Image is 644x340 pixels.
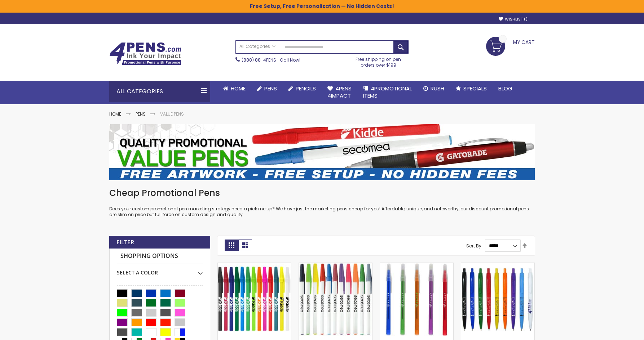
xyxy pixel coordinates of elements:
[363,85,412,99] span: 4PROMOTIONAL ITEMS
[499,17,528,22] a: Wishlist
[231,85,246,92] span: Home
[251,81,283,97] a: Pens
[109,187,535,218] div: Does your custom promotional pen marketing strategy need a pick me up? We have just the marketing...
[236,41,279,53] a: All Categories
[109,111,121,117] a: Home
[418,81,450,97] a: Rush
[109,124,535,180] img: Value Pens
[431,85,444,92] span: Rush
[264,85,277,92] span: Pens
[498,85,512,92] span: Blog
[117,249,203,264] strong: Shopping Options
[299,263,372,336] img: Belfast Value Stick Pen
[242,57,300,63] span: - Call Now!
[225,240,238,251] strong: Grid
[109,81,210,102] div: All Categories
[461,263,534,336] img: Custom Cambria Plastic Retractable Ballpoint Pen - Monochromatic Body Color
[380,263,453,269] a: Belfast Translucent Value Stick Pen
[296,85,316,92] span: Pencils
[218,263,291,269] a: Belfast B Value Stick Pen
[322,81,357,104] a: 4Pens4impact
[109,187,535,199] h1: Cheap Promotional Pens
[116,238,134,246] strong: Filter
[466,242,481,249] label: Sort By
[283,81,322,97] a: Pencils
[327,85,352,99] span: 4Pens 4impact
[450,81,493,97] a: Specials
[299,263,372,269] a: Belfast Value Stick Pen
[493,81,518,97] a: Blog
[380,263,453,336] img: Belfast Translucent Value Stick Pen
[218,263,291,336] img: Belfast B Value Stick Pen
[357,81,418,104] a: 4PROMOTIONALITEMS
[109,42,181,65] img: 4Pens Custom Pens and Promotional Products
[239,44,275,49] span: All Categories
[461,263,534,269] a: Custom Cambria Plastic Retractable Ballpoint Pen - Monochromatic Body Color
[463,85,487,92] span: Specials
[160,111,184,117] strong: Value Pens
[348,54,409,68] div: Free shipping on pen orders over $199
[136,111,146,117] a: Pens
[242,57,276,63] a: (888) 88-4PENS
[217,81,251,97] a: Home
[117,264,203,276] div: Select A Color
